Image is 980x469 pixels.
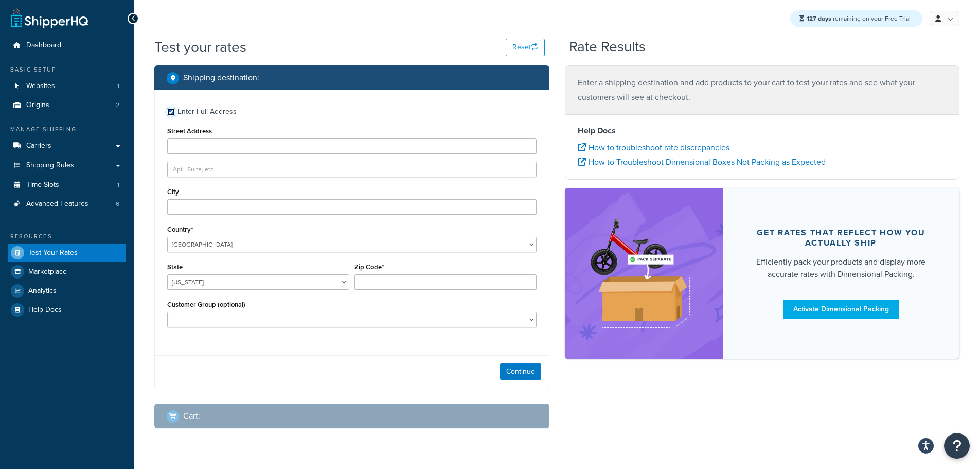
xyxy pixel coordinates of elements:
button: Reset [506,39,545,56]
span: Shipping Rules [26,161,74,170]
label: Street Address [167,127,212,135]
a: Test Your Rates [8,244,126,262]
a: Analytics [8,282,126,300]
label: Customer Group (optional) [167,301,245,308]
div: Resources [8,232,126,241]
label: Country* [167,225,193,233]
label: City [167,188,179,196]
span: Websites [26,82,55,91]
a: Time Slots1 [8,176,126,195]
strong: 127 days [807,14,831,23]
button: Open Resource Center [944,433,970,459]
a: Dashboard [8,36,126,55]
label: Zip Code* [354,263,384,271]
li: Advanced Features [8,195,126,214]
a: Help Docs [8,301,126,319]
li: Time Slots [8,176,126,195]
span: Test Your Rates [28,249,78,257]
span: 2 [116,101,119,110]
span: Marketplace [28,268,67,276]
button: Continue [500,363,541,380]
span: Advanced Features [26,200,88,209]
span: Time Slots [26,181,59,189]
a: Websites1 [8,77,126,96]
span: 1 [117,82,119,91]
h2: Cart : [183,411,200,421]
input: Enter Full Address [167,108,175,116]
label: State [167,263,183,271]
span: Origins [26,101,49,110]
li: Websites [8,77,126,96]
p: Enter a shipping destination and add products to your cart to test your rates and see what your c... [578,76,947,105]
li: Origins [8,96,126,115]
a: How to troubleshoot rate discrepancies [578,142,729,153]
span: Help Docs [28,306,62,315]
a: Advanced Features6 [8,195,126,214]
h2: Rate Results [569,39,646,55]
a: Marketplace [8,263,126,281]
span: Analytics [28,287,57,296]
img: feature-image-dim-d40ad3071a2b3c8e08177464837368e35600d3c5e73b18a22c1e4bb210dc32ac.png [580,203,707,343]
h4: Help Docs [578,125,947,137]
a: Carriers [8,136,126,155]
div: Basic Setup [8,65,126,74]
div: Efficiently pack your products and display more accurate rates with Dimensional Packing. [747,256,935,281]
span: remaining on your Free Trial [807,14,911,23]
a: Shipping Rules [8,156,126,175]
div: Enter Full Address [177,105,237,119]
a: Origins2 [8,96,126,115]
a: Activate Dimensional Packing [783,300,899,319]
h1: Test your rates [154,37,246,57]
span: 6 [116,200,119,209]
span: 1 [117,181,119,189]
div: Get rates that reflect how you actually ship [747,228,935,248]
span: Dashboard [26,41,61,50]
div: Manage Shipping [8,125,126,134]
input: Apt., Suite, etc. [167,162,537,177]
span: Carriers [26,142,51,150]
a: How to Troubleshoot Dimensional Boxes Not Packing as Expected [578,156,826,168]
h2: Shipping destination : [183,73,259,82]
